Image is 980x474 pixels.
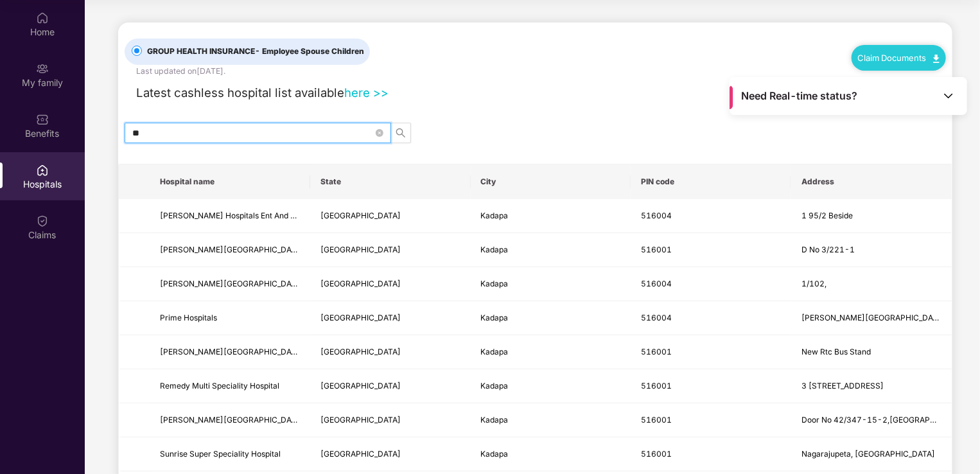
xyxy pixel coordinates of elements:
[136,85,344,100] span: Latest cashless hospital list available
[791,164,952,199] th: Address
[933,55,940,63] img: svg+xml;base64,PHN2ZyB4bWxucz0iaHR0cDovL3d3dy53My5vcmcvMjAwMC9zdmciIHdpZHRoPSIxMC40IiBoZWlnaHQ9Ij...
[791,403,952,437] td: Door No 42/347-15-2,Kfc Building,
[471,403,631,437] td: Kadapa
[791,369,952,403] td: 3 116 Opp Police Gate
[150,164,310,199] th: Hospital name
[160,415,304,425] span: [PERSON_NAME][GEOGRAPHIC_DATA]
[150,233,310,267] td: Sai Srinivasa Hospital
[150,403,310,437] td: Sree Mohan Hospitals
[150,369,310,403] td: Remedy Multi Speciality Hospital
[310,199,471,233] td: Andhra Pradesh
[150,267,310,301] td: Mrudula Hospital
[742,89,858,103] span: Need Real-time status?
[481,211,509,220] span: Kadapa
[160,449,281,459] span: Sunrise Super Speciality Hospital
[641,449,672,459] span: 516001
[320,449,401,459] span: [GEOGRAPHIC_DATA]
[471,267,631,301] td: Kadapa
[150,199,310,233] td: Sreenivasa Hospitals Ent And Multi Specialities Hospital
[310,233,471,267] td: Andhra Pradesh
[310,437,471,471] td: Andhra Pradesh
[791,267,952,301] td: 1/102,
[320,415,401,425] span: [GEOGRAPHIC_DATA]
[160,177,300,187] span: Hospital name
[641,245,672,254] span: 516001
[320,279,401,288] span: [GEOGRAPHIC_DATA]
[801,347,871,356] span: New Rtc Bus Stand
[641,313,672,322] span: 516004
[36,164,49,177] img: svg+xml;base64,PHN2ZyBpZD0iSG9zcGl0YWxzIiB4bWxucz0iaHR0cDovL3d3dy53My5vcmcvMjAwMC9zdmciIHdpZHRoPS...
[310,369,471,403] td: Andhra Pradesh
[641,279,672,288] span: 516004
[481,347,509,356] span: Kadapa
[310,335,471,369] td: Andhra Pradesh
[791,199,952,233] td: 1 95/2 Beside
[641,415,672,425] span: 516001
[481,449,509,459] span: Kadapa
[791,335,952,369] td: New Rtc Bus Stand
[481,279,509,288] span: Kadapa
[310,301,471,335] td: Andhra Pradesh
[136,65,225,77] div: Last updated on [DATE] .
[801,245,855,254] span: D No 3/221-1
[471,164,631,199] th: City
[320,381,401,391] span: [GEOGRAPHIC_DATA]
[160,347,304,356] span: [PERSON_NAME][GEOGRAPHIC_DATA]
[801,211,853,220] span: 1 95/2 Beside
[791,437,952,471] td: Nagarajupeta, Kadapa
[376,129,383,137] span: close-circle
[150,301,310,335] td: Prime Hospitals
[36,62,49,75] img: svg+xml;base64,PHN2ZyB3aWR0aD0iMjAiIGhlaWdodD0iMjAiIHZpZXdCb3g9IjAgMCAyMCAyMCIgZmlsbD0ibm9uZSIgeG...
[481,415,509,425] span: Kadapa
[471,233,631,267] td: Kadapa
[344,85,389,100] a: here >>
[641,381,672,391] span: 516001
[310,403,471,437] td: Andhra Pradesh
[801,381,884,391] span: 3 [STREET_ADDRESS]
[160,211,383,220] span: [PERSON_NAME] Hospitals Ent And Multi Specialities Hospital
[858,53,940,63] a: Claim Documents
[391,128,410,138] span: search
[36,12,49,24] img: svg+xml;base64,PHN2ZyBpZD0iSG9tZSIgeG1sbnM9Imh0dHA6Ly93d3cudzMub3JnLzIwMDAvc3ZnIiB3aWR0aD0iMjAiIG...
[160,245,304,254] span: [PERSON_NAME][GEOGRAPHIC_DATA]
[376,127,383,139] span: close-circle
[390,123,411,143] button: search
[481,313,509,322] span: Kadapa
[801,449,935,459] span: Nagarajupeta, [GEOGRAPHIC_DATA]
[631,164,791,199] th: PIN code
[150,335,310,369] td: J B Hospital
[801,313,945,322] span: [PERSON_NAME][GEOGRAPHIC_DATA]
[36,215,49,227] img: svg+xml;base64,PHN2ZyBpZD0iQ2xhaW0iIHhtbG5zPSJodHRwOi8vd3d3LnczLm9yZy8yMDAwL3N2ZyIgd2lkdGg9IjIwIi...
[160,313,217,322] span: Prime Hospitals
[160,279,304,288] span: [PERSON_NAME][GEOGRAPHIC_DATA]
[471,335,631,369] td: Kadapa
[160,381,279,391] span: Remedy Multi Speciality Hospital
[641,347,672,356] span: 516001
[320,347,401,356] span: [GEOGRAPHIC_DATA]
[471,437,631,471] td: Kadapa
[801,415,972,425] span: Door No 42/347-15-2,[GEOGRAPHIC_DATA],
[150,437,310,471] td: Sunrise Super Speciality Hospital
[471,199,631,233] td: Kadapa
[310,267,471,301] td: Andhra Pradesh
[641,211,672,220] span: 516004
[310,164,471,199] th: State
[255,46,364,56] span: - Employee Spouse Children
[471,369,631,403] td: Kadapa
[801,177,941,187] span: Address
[481,245,509,254] span: Kadapa
[942,89,955,102] img: Toggle Icon
[791,301,952,335] td: Geroge Reddy Street
[481,381,509,391] span: Kadapa
[791,233,952,267] td: D No 3/221-1
[471,301,631,335] td: Kadapa
[320,313,401,322] span: [GEOGRAPHIC_DATA]
[142,46,369,58] span: GROUP HEALTH INSURANCE
[801,279,827,288] span: 1/102,
[36,113,49,126] img: svg+xml;base64,PHN2ZyBpZD0iQmVuZWZpdHMiIHhtbG5zPSJodHRwOi8vd3d3LnczLm9yZy8yMDAwL3N2ZyIgd2lkdGg9Ij...
[320,211,401,220] span: [GEOGRAPHIC_DATA]
[320,245,401,254] span: [GEOGRAPHIC_DATA]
